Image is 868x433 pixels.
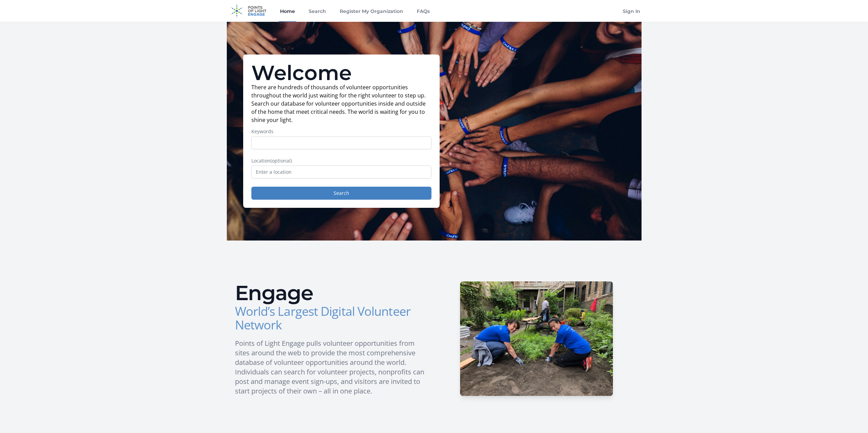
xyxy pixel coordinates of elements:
h3: World’s Largest Digital Volunteer Network [235,305,429,332]
p: There are hundreds of thousands of volunteer opportunities throughout the world just waiting for ... [251,83,431,124]
h1: Welcome [251,63,431,83]
span: (optional) [270,157,292,164]
input: Enter a location [251,166,431,179]
label: Location [251,157,431,164]
h2: Engage [235,283,429,303]
img: HCSC-H_1.JPG [460,281,613,396]
label: Keywords [251,128,431,135]
button: Search [251,187,431,200]
p: Points of Light Engage pulls volunteer opportunities from sites around the web to provide the mos... [235,339,429,396]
